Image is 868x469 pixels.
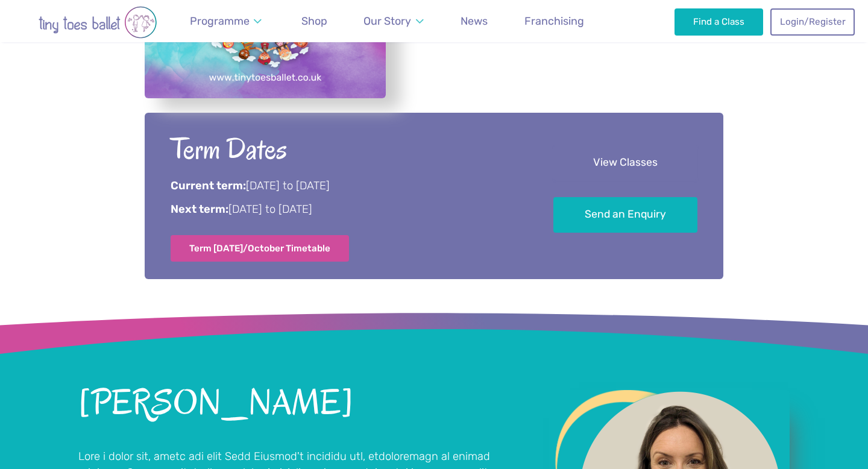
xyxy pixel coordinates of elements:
a: Find a Class [675,8,763,35]
a: View Classes [553,145,697,181]
span: Our Story [363,14,411,27]
span: Shop [301,14,327,27]
h2: Term Dates [171,130,520,168]
strong: Next term: [171,203,228,216]
p: [DATE] to [DATE] [171,202,520,218]
a: News [455,8,493,35]
a: Programme [184,8,268,35]
span: Programme [190,14,250,27]
a: Shop [296,8,333,35]
h2: [PERSON_NAME] [78,385,518,421]
a: Send an Enquiry [553,197,697,233]
span: News [461,14,488,27]
span: Franchising [524,14,584,27]
a: Franchising [519,8,590,35]
img: tiny toes ballet [13,6,182,39]
p: [DATE] to [DATE] [171,178,520,194]
strong: Current term: [171,179,246,192]
a: Login/Register [770,8,855,35]
a: Our Story [358,8,429,35]
a: Term [DATE]/October Timetable [171,235,349,262]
